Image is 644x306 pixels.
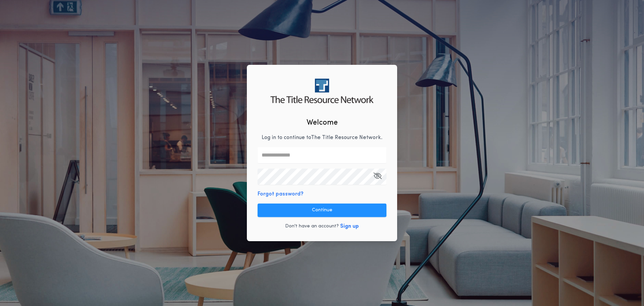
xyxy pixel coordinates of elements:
button: Forgot password? [258,190,304,198]
button: Continue [258,204,386,217]
h2: Welcome [307,117,338,128]
p: Don't have an account? [285,223,339,230]
p: Log in to continue to The Title Resource Network . [262,134,382,142]
img: logo [270,79,373,103]
button: Sign up [340,222,359,230]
